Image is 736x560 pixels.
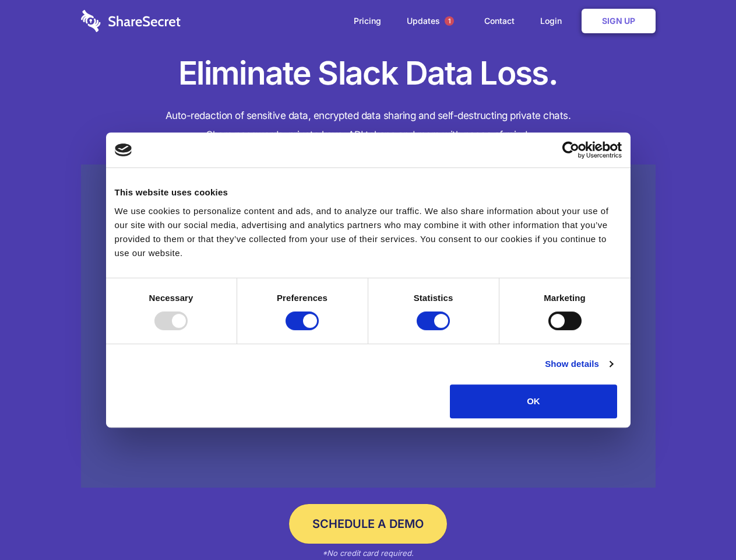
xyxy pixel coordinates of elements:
img: logo-wordmark-white-trans-d4663122ce5f474addd5e946df7df03e33cb6a1c49d2221995e7729f52c070b2.svg [81,10,181,32]
span: 1 [445,16,454,26]
a: Sign Up [582,9,656,33]
button: OK [450,384,617,418]
a: Wistia video thumbnail [81,164,656,488]
a: Show details [545,357,612,371]
strong: Statistics [414,293,453,303]
h1: Eliminate Slack Data Loss. [81,52,656,94]
div: This website uses cookies [115,185,622,199]
a: Contact [473,3,526,39]
h4: Auto-redaction of sensitive data, encrypted data sharing and self-destructing private chats. Shar... [81,106,656,145]
strong: Necessary [149,293,193,303]
img: logo [115,143,132,156]
a: Usercentrics Cookiebot - opens in a new window [520,141,622,159]
strong: Marketing [544,293,586,303]
strong: Preferences [277,293,327,303]
div: We use cookies to personalize content and ads, and to analyze our traffic. We also share informat... [115,204,622,260]
em: *No credit card required. [322,548,414,558]
a: Login [529,3,579,39]
a: Schedule a Demo [289,504,447,544]
a: Pricing [342,3,393,39]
